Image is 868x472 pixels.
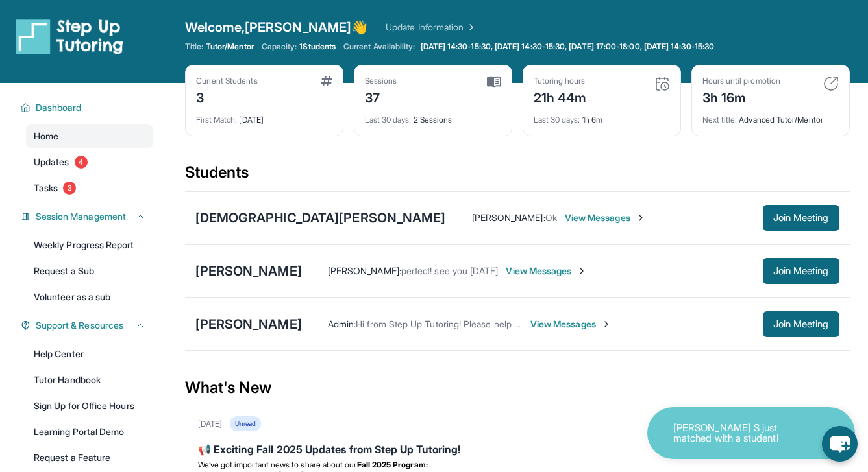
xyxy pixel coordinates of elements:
span: [DATE] 14:30-15:30, [DATE] 14:30-15:30, [DATE] 17:00-18:00, [DATE] 14:30-15:30 [421,41,714,52]
span: View Messages [565,211,646,224]
a: Home [26,124,153,148]
button: Join Meeting [763,311,839,337]
a: [DATE] 14:30-15:30, [DATE] 14:30-15:30, [DATE] 17:00-18:00, [DATE] 14:30-15:30 [418,41,717,52]
span: View Messages [506,265,587,277]
p: [PERSON_NAME] S just matched with a student! [673,423,803,444]
a: Request a Feature [26,446,153,469]
span: 4 [75,156,88,169]
span: Welcome, [PERSON_NAME] 👋 [185,18,368,36]
div: [DATE] [196,107,332,125]
span: First Match : [196,115,238,124]
img: card [487,76,501,88]
div: 2 Sessions [365,107,501,125]
span: 3 [63,182,76,195]
div: 3h 16m [702,86,780,107]
span: Last 30 days : [365,115,412,124]
button: Join Meeting [763,205,839,231]
span: Current Availability: [343,41,415,52]
button: Dashboard [31,101,145,114]
img: Chevron-Right [577,266,587,276]
span: perfect! see you [DATE] [401,265,499,276]
img: card [654,76,670,91]
a: Updates4 [26,150,153,174]
div: 37 [365,86,397,107]
div: Advanced Tutor/Mentor [702,107,839,125]
a: Update Information [386,21,477,34]
a: Tutor Handbook [26,368,153,392]
span: We’ve got important news to share about our [198,460,357,469]
span: Join Meeting [773,320,829,328]
span: Home [34,130,58,143]
button: chat-button [822,426,858,462]
div: 3 [196,86,258,107]
span: Next title : [702,115,738,124]
img: Chevron-Right [636,213,646,223]
div: [PERSON_NAME] [195,262,302,280]
span: Ok [545,212,557,223]
a: Sign Up for Office Hours [26,394,153,418]
span: [PERSON_NAME] : [472,212,545,223]
span: Capacity: [262,41,297,52]
span: Last 30 days : [534,115,580,124]
div: Sessions [365,76,397,86]
a: Request a Sub [26,259,153,283]
a: Tasks3 [26,176,153,200]
span: Join Meeting [773,267,829,275]
a: Volunteer as a sub [26,285,153,309]
span: Join Meeting [773,214,829,222]
img: card [321,76,332,86]
button: Join Meeting [763,258,839,284]
strong: Fall 2025 Program: [357,460,428,469]
div: Unread [230,416,261,431]
div: 21h 44m [534,86,587,107]
a: Help Center [26,342,153,366]
span: Dashboard [36,101,82,114]
a: Weekly Progress Report [26,233,153,257]
div: 1h 6m [534,107,670,125]
button: Support & Resources [31,319,145,332]
div: [DEMOGRAPHIC_DATA][PERSON_NAME] [195,209,446,227]
span: View Messages [530,318,612,331]
div: Students [185,162,850,191]
div: [PERSON_NAME] [195,315,302,333]
button: Session Management [31,210,145,223]
span: [PERSON_NAME] : [328,265,401,276]
span: Tasks [34,182,58,195]
span: Title: [185,41,203,52]
span: Tutor/Mentor [206,41,254,52]
span: Admin : [328,318,356,329]
span: Session Management [36,210,126,223]
img: Chevron-Right [601,319,612,329]
div: Hours until promotion [702,76,780,86]
span: Updates [34,156,69,169]
div: What's New [185,359,850,416]
span: 1 Students [299,41,336,52]
div: Tutoring hours [534,76,587,86]
img: Chevron Right [464,21,477,34]
div: [DATE] [198,419,222,429]
a: Learning Portal Demo [26,420,153,443]
img: card [823,76,839,91]
img: logo [16,18,123,54]
div: 📢 Exciting Fall 2025 Updates from Step Up Tutoring! [198,442,837,460]
div: Current Students [196,76,258,86]
span: Support & Resources [36,319,123,332]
